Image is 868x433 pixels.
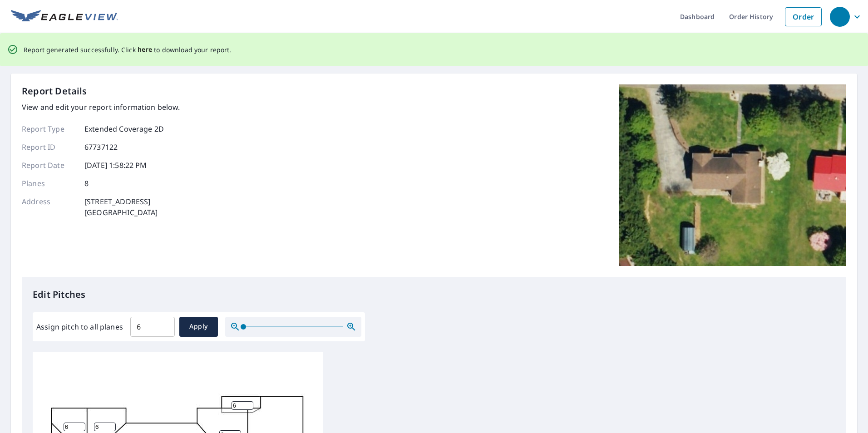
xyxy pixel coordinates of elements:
p: [STREET_ADDRESS] [GEOGRAPHIC_DATA] [84,196,158,218]
button: here [138,44,153,55]
p: Report Date [22,160,76,171]
p: Report Details [22,84,87,98]
p: [DATE] 1:58:22 PM [84,160,147,171]
p: 8 [84,178,89,189]
p: Address [22,196,76,218]
p: Report ID [22,142,76,153]
p: Planes [22,178,76,189]
input: 00.0 [130,314,175,340]
a: Order [785,7,822,26]
button: Apply [179,317,218,337]
label: Assign pitch to all planes [36,321,123,332]
p: Report Type [22,123,76,134]
span: Apply [187,321,211,332]
p: Edit Pitches [33,288,835,301]
p: 67737122 [84,142,118,153]
img: Top image [619,84,846,266]
p: Report generated successfully. Click to download your report. [24,44,232,55]
img: EV Logo [11,10,118,24]
p: Extended Coverage 2D [84,123,164,134]
p: View and edit your report information below. [22,102,180,113]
